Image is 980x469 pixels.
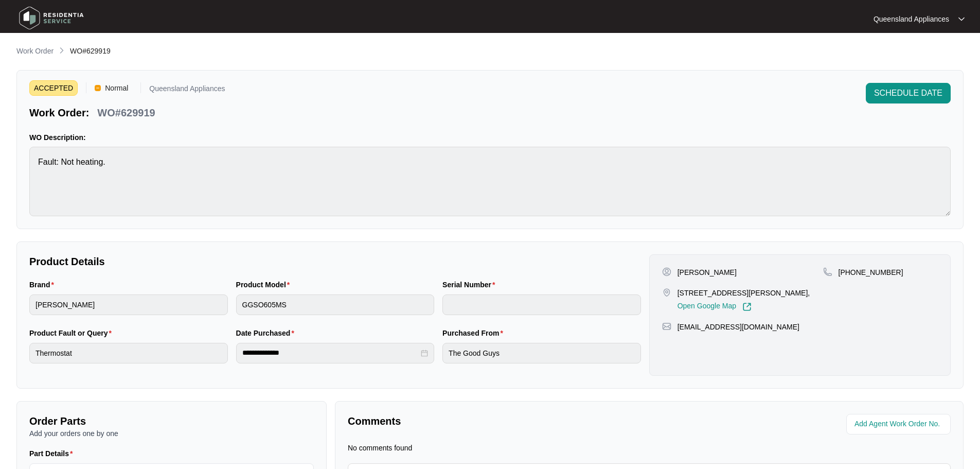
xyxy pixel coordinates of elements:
img: map-pin [823,267,832,276]
span: Normal [101,80,132,96]
img: chevron-right [58,46,66,55]
span: WO#629919 [70,47,111,55]
span: SCHEDULE DATE [874,87,942,99]
p: Work Order: [29,106,89,120]
img: map-pin [662,322,671,331]
input: Serial Number [442,294,641,315]
p: Queensland Appliances [874,14,949,24]
input: Brand [29,294,228,315]
p: [EMAIL_ADDRESS][DOMAIN_NAME] [678,322,799,332]
input: Date Purchased [242,348,419,358]
img: Vercel Logo [95,85,101,91]
p: [PERSON_NAME] [678,267,737,277]
p: Work Order [16,46,54,56]
label: Purchased From [442,328,507,338]
input: Purchased From [442,343,641,363]
p: WO#629919 [97,106,155,120]
img: user-pin [662,267,671,276]
label: Product Fault or Query [29,328,116,338]
a: Open Google Map [678,302,752,311]
a: Work Order [14,46,56,57]
label: Product Model [236,280,294,290]
textarea: Fault: Not heating. [29,147,951,216]
img: Link-External [742,302,752,311]
img: residentia service logo [15,3,87,33]
input: Product Fault or Query [29,343,228,363]
p: Queensland Appliances [149,85,225,96]
img: map-pin [662,288,671,297]
p: [PHONE_NUMBER] [839,267,903,277]
img: dropdown arrow [958,16,965,22]
p: Product Details [29,254,641,269]
p: WO Description: [29,132,951,143]
p: Comments [348,414,642,428]
p: Order Parts [29,414,314,428]
p: Add your orders one by one [29,428,314,439]
span: ACCEPTED [29,80,78,96]
p: [STREET_ADDRESS][PERSON_NAME], [678,288,810,298]
label: Date Purchased [236,328,298,338]
label: Serial Number [442,280,499,290]
input: Product Model [236,294,435,315]
input: Add Agent Work Order No. [854,418,945,430]
button: SCHEDULE DATE [866,83,951,103]
label: Part Details [29,448,77,459]
label: Brand [29,280,58,290]
p: No comments found [348,443,412,453]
